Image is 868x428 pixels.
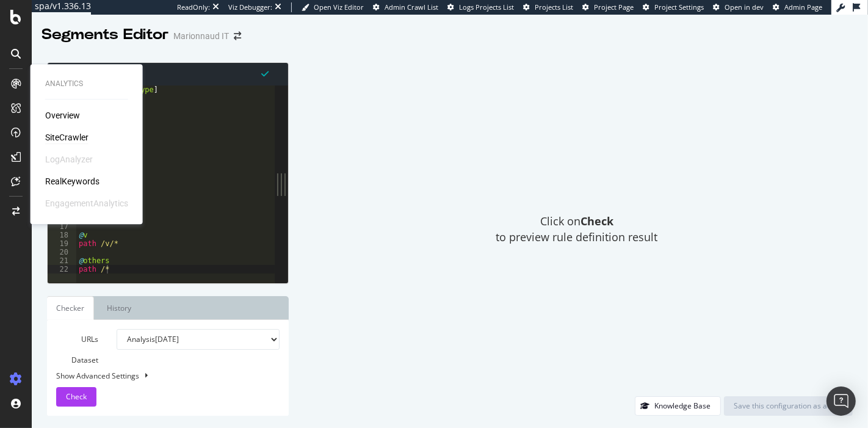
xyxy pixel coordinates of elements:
span: Admin Crawl List [385,2,438,12]
span: Projects List [535,2,573,12]
span: Project Settings [654,2,704,12]
strong: Check [580,214,613,228]
span: Open Viz Editor [314,2,364,12]
div: EngagementAnalytics [45,197,128,209]
div: Marionnaud IT [173,30,229,42]
div: Segments Editor [42,24,168,45]
a: Project Settings [643,2,704,12]
div: Save this configuration as active [734,401,843,411]
a: Open Viz Editor [302,2,364,12]
button: Check [56,387,96,407]
div: Show Advanced Settings [47,371,270,381]
div: Viz Debugger: [228,2,272,12]
div: 21 [48,256,76,265]
button: Save this configuration as active [724,396,853,416]
a: Admin Crawl List [373,2,438,12]
a: History [97,296,141,320]
a: Logs Projects List [447,2,514,12]
div: Open Intercom Messenger [826,386,856,416]
a: SiteCrawler [45,131,89,143]
div: Knowledge Base [654,401,711,411]
div: Segments Rules Editor [48,63,288,85]
div: 18 [48,231,76,239]
span: Syntax is valid [261,68,269,79]
div: LogAnalyzer [45,153,93,165]
span: Open in dev [725,2,764,12]
div: Analytics [45,79,128,89]
a: Project Page [582,2,634,12]
div: 22 [48,265,76,274]
span: Click on to preview rule definition result [496,214,658,245]
a: RealKeywords [45,175,99,187]
span: Check [66,391,87,402]
div: arrow-right-arrow-left [234,32,241,40]
a: Overview [45,109,80,122]
div: 17 [48,222,76,231]
span: Project Page [594,2,634,12]
div: 19 [48,239,76,248]
a: Knowledge Base [635,401,721,411]
div: 20 [48,248,76,256]
a: Admin Page [773,2,822,12]
span: Admin Page [784,2,822,12]
a: Projects List [523,2,573,12]
button: Knowledge Base [635,396,721,416]
a: Checker [47,296,94,320]
label: URLs Dataset [47,329,107,371]
a: Open in dev [713,2,764,12]
div: ReadOnly: [177,2,210,12]
span: Logs Projects List [459,2,514,12]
